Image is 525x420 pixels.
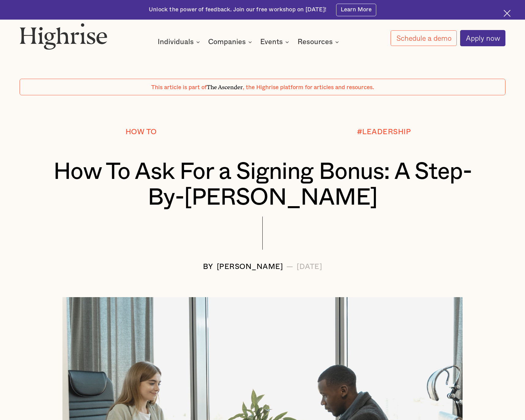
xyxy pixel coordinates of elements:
[460,30,505,46] a: Apply now
[217,263,283,271] div: [PERSON_NAME]
[158,38,194,46] div: Individuals
[149,6,326,14] div: Unlock the power of feedback. Join our free workshop on [DATE]!
[297,263,322,271] div: [DATE]
[203,263,213,271] div: BY
[20,23,107,50] img: Highrise logo
[208,38,246,46] div: Companies
[504,10,511,17] img: Cross icon
[391,30,457,46] a: Schedule a demo
[126,128,157,136] div: How To
[40,159,485,210] h1: How To Ask For a Signing Bonus: A Step-By-[PERSON_NAME]
[286,263,294,271] div: —
[243,85,374,90] span: , the Highrise platform for articles and resources.
[260,38,283,46] div: Events
[151,85,207,90] span: This article is part of
[336,4,376,16] a: Learn More
[298,38,341,46] div: Resources
[207,82,243,89] span: The Ascender
[208,38,254,46] div: Companies
[298,38,333,46] div: Resources
[260,38,291,46] div: Events
[357,128,411,136] div: #LEADERSHIP
[158,38,202,46] div: Individuals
